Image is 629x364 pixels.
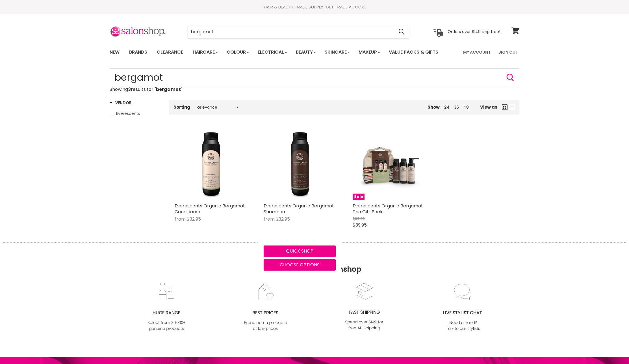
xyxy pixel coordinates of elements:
button: Choose options [264,259,336,271]
a: Everescents Organic Bergamot Shampoo [264,203,334,215]
form: Product [188,25,409,39]
label: Sorting [173,105,190,109]
img: fast.jpg [341,282,387,332]
img: chat_c0a1c8f7-3133-4fc6-855f-7264552747f6.jpg [440,283,486,332]
a: 48 [463,104,469,110]
a: Colour [222,46,252,58]
a: Everescents Organic Bergamot Trio Gift Pack [353,203,423,215]
span: $32.95 [187,216,201,222]
h2: Why shop with Salonshop [3,242,626,282]
a: Skincare [320,46,353,58]
img: range2_8cf790d4-220e-469f-917d-a18fed3854b6.jpg [144,283,189,332]
button: Search [394,25,409,38]
a: Everescents Organic Bergamot Conditioner [175,203,245,215]
span: Everescents [116,111,140,116]
a: Clearance [153,46,187,58]
span: from [175,216,186,222]
a: Beauty [292,46,319,58]
a: GET TRADE ACCESS [326,4,365,10]
span: $69.95 [353,216,365,221]
button: Search [506,73,515,82]
div: HAIR & BEAUTY TRADE SUPPLY | [103,4,526,10]
p: Orders over $149 ship free! [448,29,500,34]
a: Brands [125,46,151,58]
a: Everescents Organic Bergamot Shampoo [264,128,336,200]
input: Search [188,25,394,38]
span: from [264,216,275,222]
a: Everescents [110,110,162,117]
button: Quick shop [264,245,336,257]
span: Show [428,104,440,110]
a: 36 [454,104,459,110]
span: $39.95 [353,222,367,228]
nav: Main [103,44,526,60]
a: Haircare [188,46,221,58]
ul: Main menu [105,44,451,60]
img: Everescents Organic Bergamot Trio Gift Pack [353,128,425,200]
span: Sale [353,194,365,200]
a: My Account [460,46,494,58]
a: 24 [444,104,450,110]
input: Search [110,68,519,87]
a: New [105,46,124,58]
span: $32.95 [276,216,290,222]
h3: Vendor [110,100,131,106]
span: View as [480,105,497,109]
form: Product [110,68,519,87]
img: Everescents Organic Bergamot Conditioner [175,128,247,200]
p: Showing results for " " [110,87,519,92]
img: prices.jpg [242,283,288,332]
a: Makeup [354,46,383,58]
a: Everescents Organic Bergamot Trio Gift PackSale [353,128,425,200]
a: Electrical [253,46,290,58]
strong: 3 [128,86,131,93]
a: Sign Out [495,46,521,58]
a: Value Packs & Gifts [385,46,443,58]
strong: bergamot [156,86,181,93]
span: Choose options [280,262,320,268]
